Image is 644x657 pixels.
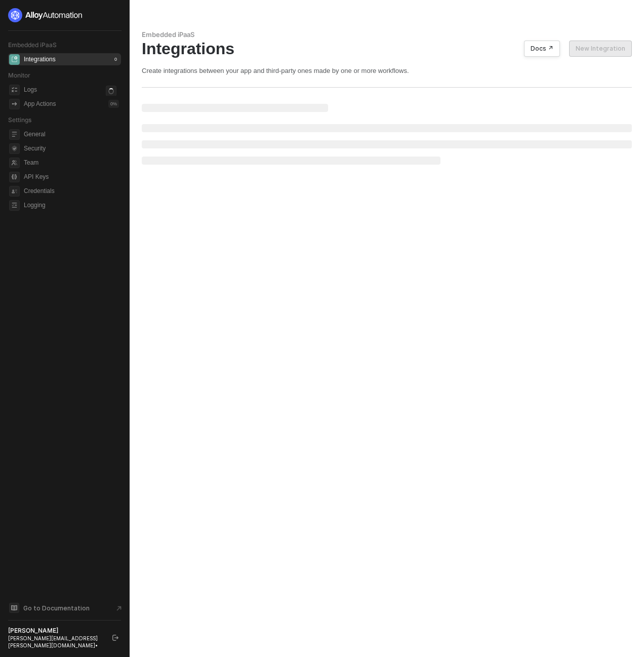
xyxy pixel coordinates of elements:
[112,55,119,63] div: 0
[531,45,553,53] div: Docs ↗
[142,66,632,75] div: Create integrations between your app and third-party ones made by one or more workflows.
[9,143,20,154] span: security
[9,85,20,95] span: icon-logs
[108,100,119,108] div: 0 %
[9,200,20,211] span: logging
[9,129,20,140] span: general
[106,86,116,96] span: icon-loader
[24,55,56,64] div: Integrations
[8,635,103,649] div: [PERSON_NAME][EMAIL_ADDRESS][PERSON_NAME][DOMAIN_NAME] •
[112,635,118,641] span: logout
[524,41,560,57] button: Docs ↗
[9,54,20,65] span: integrations
[8,602,122,614] a: Knowledge Base
[9,99,20,109] span: icon-app-actions
[24,171,119,183] span: API Keys
[9,186,20,197] span: credentials
[142,30,632,39] div: Embedded iPaaS
[9,172,20,182] span: api-key
[24,142,119,154] span: Security
[8,8,83,22] img: logo
[24,185,119,197] span: Credentials
[8,41,57,49] span: Embedded iPaaS
[9,158,20,168] span: team
[142,39,632,58] div: Integrations
[8,116,31,124] span: Settings
[8,71,30,79] span: Monitor
[24,86,37,94] div: Logs
[114,603,124,613] span: document-arrow
[569,41,632,57] button: New Integration
[8,627,103,635] div: [PERSON_NAME]
[9,603,19,613] span: documentation
[24,100,56,108] div: App Actions
[24,199,119,211] span: Logging
[24,157,119,169] span: Team
[23,604,90,612] span: Go to Documentation
[8,8,121,22] a: logo
[24,128,119,140] span: General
